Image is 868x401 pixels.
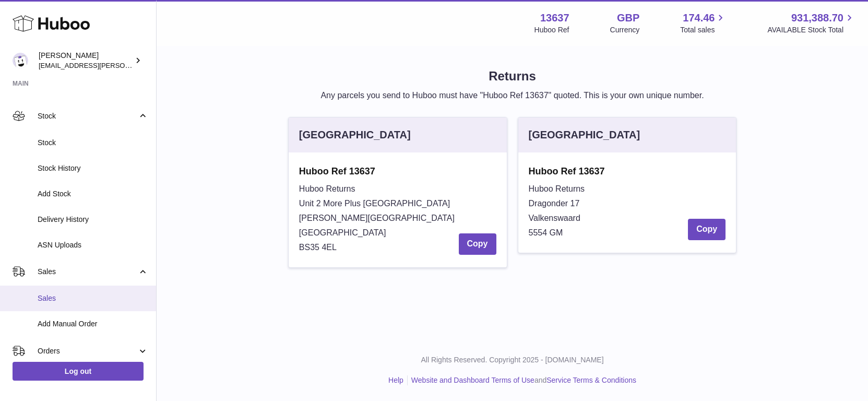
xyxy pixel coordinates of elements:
li: and [408,375,636,385]
span: [EMAIL_ADDRESS][PERSON_NAME][DOMAIN_NAME] [39,61,209,69]
span: Total sales [680,25,727,35]
button: Copy [688,219,726,240]
span: Add Manual Order [38,319,148,329]
p: All Rights Reserved. Copyright 2025 - [DOMAIN_NAME] [165,355,860,365]
span: Dragonder 17 [529,199,580,208]
span: Huboo Returns [529,184,585,193]
div: Currency [610,25,640,35]
span: Huboo Returns [299,184,355,193]
span: Delivery History [38,215,148,225]
span: Add Stock [38,189,148,199]
span: Sales [38,293,148,303]
strong: GBP [617,11,639,25]
button: Copy [459,233,496,255]
span: 174.46 [683,11,715,25]
span: ASN Uploads [38,240,148,250]
div: [PERSON_NAME] [39,51,133,70]
span: 5554 GM [529,228,563,237]
span: Stock [38,111,137,121]
div: [GEOGRAPHIC_DATA] [529,128,640,142]
a: Website and Dashboard Terms of Use [411,376,534,384]
span: BS35 4EL [299,243,337,252]
span: Sales [38,267,137,277]
span: 931,388.70 [791,11,843,25]
h1: Returns [173,68,851,85]
strong: Huboo Ref 13637 [299,165,496,178]
a: Help [388,376,403,384]
span: [GEOGRAPHIC_DATA] [299,228,386,237]
span: [PERSON_NAME][GEOGRAPHIC_DATA] [299,214,455,222]
span: Unit 2 More Plus [GEOGRAPHIC_DATA] [299,199,450,208]
a: Log out [13,362,144,381]
span: Stock [38,138,148,148]
div: Huboo Ref [534,25,569,35]
strong: Huboo Ref 13637 [529,165,726,178]
img: jonny@ledda.co [13,53,28,68]
span: Valkenswaard [529,214,580,222]
span: Stock History [38,163,148,173]
p: Any parcels you send to Huboo must have "Huboo Ref 13637" quoted. This is your own unique number. [173,90,851,101]
div: [GEOGRAPHIC_DATA] [299,128,411,142]
span: Orders [38,346,137,356]
span: AVAILABLE Stock Total [767,25,855,35]
a: Service Terms & Conditions [546,376,636,384]
strong: 13637 [540,11,569,25]
a: 174.46 Total sales [680,11,727,35]
a: 931,388.70 AVAILABLE Stock Total [767,11,855,35]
